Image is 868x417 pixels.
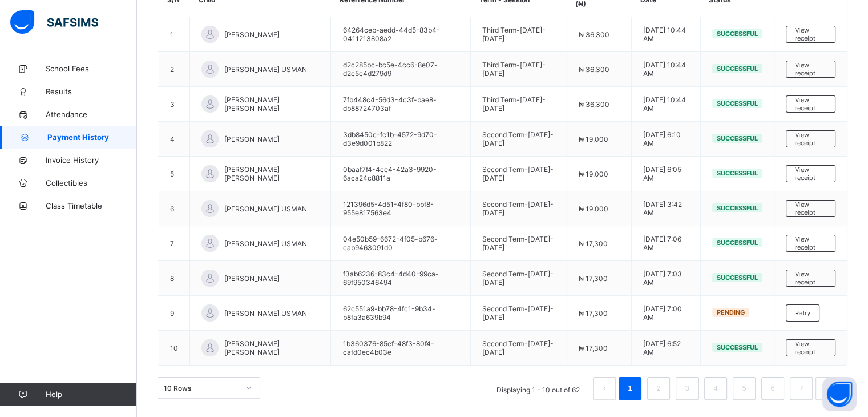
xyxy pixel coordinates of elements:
[224,339,319,356] span: [PERSON_NAME] [PERSON_NAME]
[46,201,137,210] span: Class Timetable
[46,110,137,119] span: Attendance
[795,309,810,317] span: Retry
[471,226,567,261] td: Second Term - [DATE]-[DATE]
[331,191,471,226] td: 121396d5-4d51-4f80-bbf8-955e817563e4
[593,377,616,400] li: 上一页
[224,135,280,143] span: [PERSON_NAME]
[224,239,307,248] span: [PERSON_NAME] USMAN
[224,274,280,283] span: [PERSON_NAME]
[331,261,471,296] td: f3ab6236-83c4-4d40-99ca-69f950346494
[717,169,758,177] span: Successful
[488,377,588,400] li: Displaying 1 - 10 out of 62
[331,226,471,261] td: 04e50b59-6672-4f05-b676-cab9463091d0
[579,205,608,213] span: ₦ 19,000
[471,87,567,122] td: Third Term - [DATE]-[DATE]
[822,377,857,411] button: Open asap
[224,165,319,182] span: [PERSON_NAME] [PERSON_NAME]
[331,122,471,157] td: 3db8450c-fc1b-4572-9d70-d3e9d001b822
[717,65,758,73] span: Successful
[795,96,826,112] span: View receipt
[795,235,826,251] span: View receipt
[46,87,137,96] span: Results
[795,61,826,77] span: View receipt
[790,377,813,400] li: 7
[593,377,616,400] button: prev page
[795,166,826,182] span: View receipt
[471,296,567,331] td: Second Term - [DATE]-[DATE]
[632,87,700,122] td: [DATE] 10:44 AM
[159,17,190,52] td: 1
[579,344,608,352] span: ₦ 17,300
[224,205,307,213] span: [PERSON_NAME] USMAN
[795,201,826,216] span: View receipt
[331,17,471,52] td: 64264ceb-aedd-44d5-83b4-0411213808a2
[159,191,190,226] td: 6
[632,17,700,52] td: [DATE] 10:44 AM
[159,331,190,366] td: 10
[159,296,190,331] td: 9
[653,381,664,396] a: 2
[579,274,608,283] span: ₦ 17,300
[717,343,758,351] span: Successful
[471,261,567,296] td: Second Term - [DATE]-[DATE]
[331,52,471,87] td: d2c285bc-bc5e-4cc6-8e07-d2c5c4d279d9
[704,377,727,400] li: 4
[159,87,190,122] td: 3
[796,381,806,396] a: 7
[632,122,700,157] td: [DATE] 6:10 AM
[795,131,826,147] span: View receipt
[164,384,239,392] div: 10 Rows
[795,340,826,356] span: View receipt
[632,296,700,331] td: [DATE] 7:00 AM
[619,377,641,400] li: 1
[632,52,700,87] td: [DATE] 10:44 AM
[471,52,567,87] td: Third Term - [DATE]-[DATE]
[471,191,567,226] td: Second Term - [DATE]-[DATE]
[471,331,567,366] td: Second Term - [DATE]-[DATE]
[632,261,700,296] td: [DATE] 7:03 AM
[159,226,190,261] td: 7
[717,204,758,212] span: Successful
[10,10,98,34] img: safsims
[795,270,826,286] span: View receipt
[46,64,137,73] span: School Fees
[331,296,471,331] td: 62c551a9-bb78-4fc1-9b34-b8fa3a639b94
[717,134,758,142] span: Successful
[579,100,609,109] span: ₦ 36,300
[632,157,700,191] td: [DATE] 6:05 AM
[717,274,758,282] span: Successful
[632,226,700,261] td: [DATE] 7:06 AM
[471,122,567,157] td: Second Term - [DATE]-[DATE]
[767,381,778,396] a: 6
[579,135,608,143] span: ₦ 19,000
[47,133,137,142] span: Payment History
[815,377,838,400] button: next page
[224,65,307,74] span: [PERSON_NAME] USMAN
[579,239,608,248] span: ₦ 17,300
[738,381,749,396] a: 5
[579,30,609,39] span: ₦ 36,300
[681,381,692,396] a: 3
[159,52,190,87] td: 2
[331,331,471,366] td: 1b360376-85ef-48f3-80f4-cafd0ec4b03e
[471,157,567,191] td: Second Term - [DATE]-[DATE]
[733,377,756,400] li: 5
[331,87,471,122] td: 7fb448c4-56d3-4c3f-bae8-db88724703af
[717,30,758,38] span: Successful
[815,377,838,400] li: 下一页
[471,17,567,52] td: Third Term - [DATE]-[DATE]
[224,309,307,318] span: [PERSON_NAME] USMAN
[717,308,745,316] span: Pending
[579,170,608,178] span: ₦ 19,000
[46,155,137,165] span: Invoice History
[579,65,609,74] span: ₦ 36,300
[331,157,471,191] td: 0baaf7f4-4ce4-42a3-9920-6aca24c8811a
[647,377,670,400] li: 2
[624,381,635,396] a: 1
[159,122,190,157] td: 4
[159,157,190,191] td: 5
[717,239,758,247] span: Successful
[632,191,700,226] td: [DATE] 3:42 AM
[224,30,280,39] span: [PERSON_NAME]
[717,99,758,107] span: Successful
